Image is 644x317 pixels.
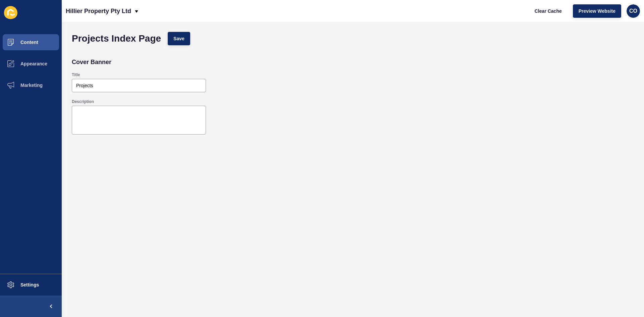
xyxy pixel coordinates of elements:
[529,4,568,18] button: Clear Cache
[72,72,80,77] label: Title
[173,35,184,42] span: Save
[573,4,621,18] button: Preview Website
[629,8,637,14] span: CO
[579,8,615,14] span: Preview Website
[535,8,562,14] span: Clear Cache
[72,99,94,104] label: Description
[66,3,131,19] p: Hillier Property Pty Ltd
[72,59,111,65] h2: Cover Banner
[72,35,161,42] h1: Projects Index Page
[168,32,190,45] button: Save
